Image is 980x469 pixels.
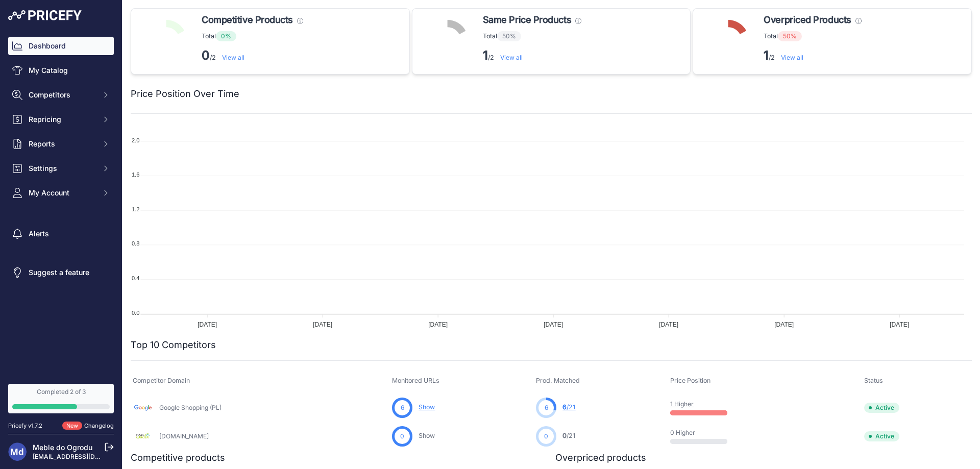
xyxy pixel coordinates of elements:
span: Repricing [29,114,95,125]
a: 6/21 [562,403,575,411]
a: Completed 2 of 3 [8,384,114,413]
strong: 1 [483,48,488,63]
span: Competitive Products [202,13,293,27]
tspan: [DATE] [198,321,217,328]
tspan: [DATE] [544,321,563,328]
span: Competitors [29,90,95,100]
span: 50% [497,31,521,41]
tspan: 2.0 [132,137,139,143]
p: Total [764,31,861,41]
tspan: 0.0 [132,310,139,316]
span: 0 [562,432,567,439]
span: Price Position [670,377,710,384]
a: Show [419,432,435,439]
a: Meble do Ogrodu [33,443,92,452]
a: My Catalog [8,61,114,80]
nav: Sidebar [8,37,114,372]
a: [EMAIL_ADDRESS][DOMAIN_NAME] [33,453,139,460]
tspan: [DATE] [313,321,332,328]
span: Active [864,431,899,441]
button: My Account [8,184,114,202]
span: My Account [29,188,95,198]
tspan: [DATE] [890,321,909,328]
tspan: 0.8 [132,240,139,246]
button: Repricing [8,110,114,129]
button: Competitors [8,86,114,104]
a: Suggest a feature [8,263,114,282]
span: 0% [216,31,236,41]
p: /2 [202,47,303,64]
button: Reports [8,135,114,153]
h2: Overpriced products [555,451,646,465]
a: Alerts [8,225,114,243]
tspan: [DATE] [428,321,448,328]
span: 0 [400,432,404,441]
tspan: [DATE] [774,321,794,328]
span: 6 [401,403,404,412]
span: Same Price Products [483,13,571,27]
a: Show [419,403,435,411]
h2: Competitive products [131,451,225,465]
a: View all [222,54,244,61]
div: Pricefy v1.7.2 [8,422,42,430]
img: Pricefy Logo [8,10,82,20]
div: Completed 2 of 3 [12,388,110,396]
span: 6 [562,403,567,411]
tspan: 1.2 [132,206,139,212]
span: Competitor Domain [133,377,190,384]
p: 0 Higher [670,429,736,437]
p: Total [483,31,581,41]
tspan: [DATE] [659,321,678,328]
a: View all [500,54,523,61]
strong: 1 [764,48,769,63]
tspan: 1.6 [132,171,139,178]
h2: Price Position Over Time [131,87,239,101]
a: Changelog [84,422,114,429]
strong: 0 [202,48,210,63]
span: Reports [29,139,95,149]
span: Overpriced Products [764,13,851,27]
span: 6 [545,403,548,412]
a: Google Shopping (PL) [159,404,222,411]
p: Total [202,31,303,41]
a: 0/21 [562,432,575,439]
span: Active [864,403,899,413]
a: [DOMAIN_NAME] [159,432,209,440]
span: Status [864,377,883,384]
span: 0 [544,432,548,441]
button: Settings [8,159,114,178]
tspan: 0.4 [132,275,139,281]
span: Prod. Matched [536,377,580,384]
a: 1 Higher [670,400,694,408]
span: Monitored URLs [392,377,439,384]
a: Dashboard [8,37,114,55]
a: View all [781,54,803,61]
h2: Top 10 Competitors [131,338,216,352]
span: New [62,422,82,430]
p: /2 [483,47,581,64]
span: 50% [778,31,802,41]
p: /2 [764,47,861,64]
span: Settings [29,163,95,174]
